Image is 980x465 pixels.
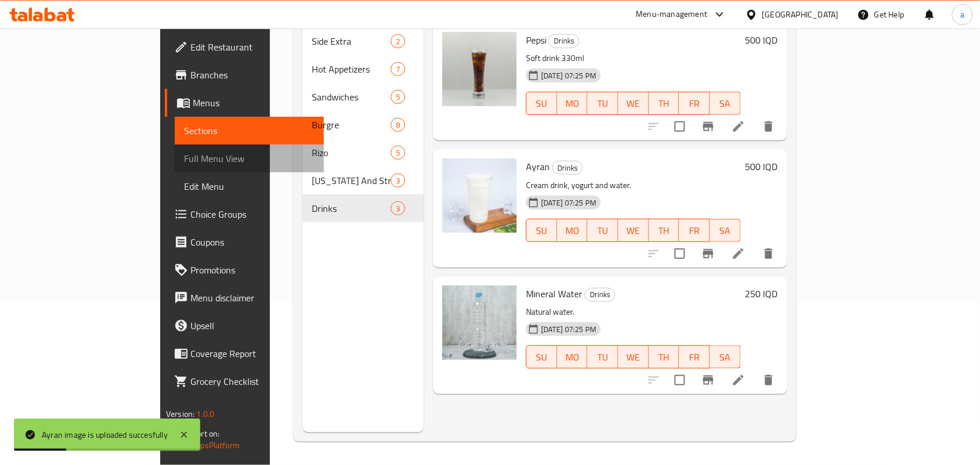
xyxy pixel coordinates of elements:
img: Ayran [442,158,517,233]
button: WE [618,92,649,115]
a: Support.OpsPlatform [166,438,240,453]
span: TH [654,222,675,239]
span: Full Menu View [184,152,315,165]
h6: 500 IQD [745,32,778,48]
a: Edit menu item [732,373,745,387]
span: Drinks [585,288,615,301]
span: 3 [391,203,405,214]
div: Ayran image is uploaded succesfully [42,428,168,441]
a: Promotions [165,256,324,284]
button: SU [526,219,557,242]
button: delete [755,366,783,394]
button: SU [526,92,557,115]
a: Choice Groups [165,200,324,228]
a: Sections [175,117,324,145]
a: Edit Menu [175,172,324,200]
span: FR [684,222,705,239]
span: WE [623,222,644,239]
div: Kentucky And Strips [312,174,390,188]
button: MO [557,219,588,242]
span: Side Extra [312,34,390,48]
button: Branch-specific-item [694,240,722,268]
a: Menus [165,89,324,117]
span: TH [654,95,675,112]
span: MO [562,222,583,239]
span: [US_STATE] And Strips [312,174,390,188]
button: SA [710,92,741,115]
div: items [391,34,405,48]
span: Drinks [553,161,582,175]
h6: 500 IQD [745,158,778,175]
span: Grocery Checklist [190,374,315,388]
button: TH [649,345,680,369]
button: TH [649,92,680,115]
span: Sandwiches [312,90,390,104]
span: TH [654,349,675,366]
button: TU [588,219,618,242]
div: Hot Appetizers7 [302,55,424,83]
a: Edit menu item [732,120,745,134]
button: FR [679,345,710,369]
span: WE [623,349,644,366]
div: Drinks3 [302,194,424,222]
span: Menus [193,96,315,110]
button: MO [557,345,588,369]
span: Select to update [668,368,692,392]
nav: Menu sections [302,23,424,227]
button: SA [710,345,741,369]
button: MO [557,92,588,115]
span: Coverage Report [190,347,315,361]
button: TU [588,92,618,115]
div: Drinks [585,288,615,302]
span: Mineral Water [526,285,582,302]
span: 7 [391,64,405,75]
p: Natural water. [526,305,741,319]
button: delete [755,113,783,140]
div: items [391,118,405,132]
span: TU [592,349,614,366]
a: Upsell [165,312,324,340]
button: WE [618,219,649,242]
button: SA [710,219,741,242]
span: Version: [166,406,194,421]
span: SA [715,95,736,112]
span: Upsell [190,319,315,333]
span: 1.0.0 [197,406,215,421]
p: Cream drink, yogurt and water. [526,178,741,193]
span: 2 [391,36,405,47]
span: TU [592,95,614,112]
span: Edit Restaurant [190,40,315,54]
span: Rizo [312,146,390,160]
button: FR [679,92,710,115]
div: Drinks [312,201,390,215]
span: Choice Groups [190,207,315,221]
span: SU [531,95,553,112]
div: [GEOGRAPHIC_DATA] [762,8,839,21]
div: items [391,201,405,215]
span: Sections [184,124,315,138]
span: Promotions [190,263,315,277]
span: Burgre [312,118,390,132]
div: items [391,62,405,76]
span: SA [715,349,736,366]
span: Menu disclaimer [190,291,315,305]
img: Mineral Water [442,286,517,360]
div: Drinks [549,34,579,48]
span: [DATE] 07:25 PM [536,70,601,81]
div: Burgre8 [302,111,424,139]
button: FR [679,219,710,242]
a: Edit menu item [732,247,745,261]
button: TU [588,345,618,369]
span: SU [531,222,553,239]
span: WE [623,95,644,112]
span: SU [531,349,553,366]
a: Branches [165,61,324,89]
button: Branch-specific-item [694,366,722,394]
span: 5 [391,147,405,158]
div: items [391,146,405,160]
span: Select to update [668,241,692,266]
span: TU [592,222,614,239]
div: Hot Appetizers [312,62,390,76]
